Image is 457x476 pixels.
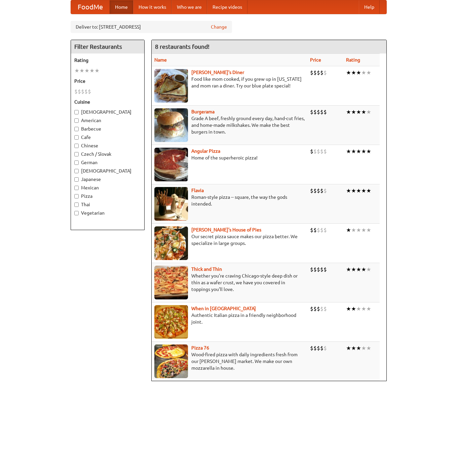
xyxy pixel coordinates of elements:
[323,344,327,352] li: $
[313,344,317,352] li: $
[317,108,320,116] li: $
[351,69,356,76] li: ★
[313,305,317,313] li: $
[74,159,141,166] label: German
[191,227,261,232] a: [PERSON_NAME]'s House of Pies
[313,148,317,155] li: $
[74,134,141,141] label: Cafe
[191,148,220,154] a: Angular Pizza
[154,69,188,103] img: sallys.jpg
[74,135,79,140] input: Cafe
[133,0,172,14] a: How it works
[74,118,79,123] input: American
[323,108,327,116] li: $
[346,148,351,155] li: ★
[359,0,380,14] a: Help
[366,148,371,155] li: ★
[346,187,351,194] li: ★
[356,344,361,352] li: ★
[74,168,141,174] label: [DEMOGRAPHIC_DATA]
[154,187,188,221] img: flavia.jpg
[154,154,305,161] p: Home of the superheroic pizza!
[323,226,327,234] li: $
[320,69,323,76] li: $
[346,266,351,273] li: ★
[74,109,141,115] label: [DEMOGRAPHIC_DATA]
[154,351,305,371] p: Wood-fired pizza with daily ingredients fresh from our [PERSON_NAME] market. We make our own mozz...
[154,57,167,63] a: Name
[154,272,305,293] p: Whether you're craving Chicago-style deep dish or thin as a wafer crust, we have you covered in t...
[313,108,317,116] li: $
[155,43,210,50] ng-pluralize: 8 restaurants found!
[317,226,320,234] li: $
[351,108,356,116] li: ★
[74,176,141,183] label: Japanese
[366,108,371,116] li: ★
[89,67,94,74] li: ★
[361,187,366,194] li: ★
[351,305,356,313] li: ★
[191,345,209,351] b: Pizza 76
[346,226,351,234] li: ★
[351,226,356,234] li: ★
[351,344,356,352] li: ★
[154,226,188,260] img: luigis.jpg
[71,40,144,53] h4: Filter Restaurants
[320,148,323,155] li: $
[317,148,320,155] li: $
[154,344,188,378] img: pizza76.jpg
[323,148,327,155] li: $
[191,306,256,311] b: When in [GEOGRAPHIC_DATA]
[74,186,79,190] input: Mexican
[366,69,371,76] li: ★
[74,127,79,131] input: Barbecue
[361,148,366,155] li: ★
[84,67,89,74] li: ★
[317,69,320,76] li: $
[74,144,79,148] input: Chinese
[351,187,356,194] li: ★
[191,109,215,114] a: Burgerama
[154,194,305,207] p: Roman-style pizza -- square, the way the gods intended.
[191,266,222,272] a: Thick and Thin
[310,305,313,313] li: $
[74,203,79,207] input: Thai
[313,266,317,273] li: $
[317,344,320,352] li: $
[74,210,141,216] label: Vegetarian
[310,148,313,155] li: $
[207,0,247,14] a: Recipe videos
[310,69,313,76] li: $
[310,108,313,116] li: $
[310,57,321,63] a: Price
[81,88,84,95] li: $
[356,69,361,76] li: ★
[154,312,305,325] p: Authentic Italian pizza in a friendly neighborhood joint.
[74,169,79,173] input: [DEMOGRAPHIC_DATA]
[356,266,361,273] li: ★
[351,148,356,155] li: ★
[351,266,356,273] li: ★
[356,305,361,313] li: ★
[310,226,313,234] li: $
[154,233,305,247] p: Our secret pizza sauce makes our pizza better. We specialize in large groups.
[356,108,361,116] li: ★
[320,226,323,234] li: $
[320,187,323,194] li: $
[154,305,188,339] img: wheninrome.jpg
[366,305,371,313] li: ★
[361,69,366,76] li: ★
[323,187,327,194] li: $
[366,266,371,273] li: ★
[320,108,323,116] li: $
[74,160,79,165] input: German
[154,266,188,299] img: thick.jpg
[74,193,141,199] label: Pizza
[346,69,351,76] li: ★
[71,21,232,33] div: Deliver to: [STREET_ADDRESS]
[191,188,204,193] a: Flavia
